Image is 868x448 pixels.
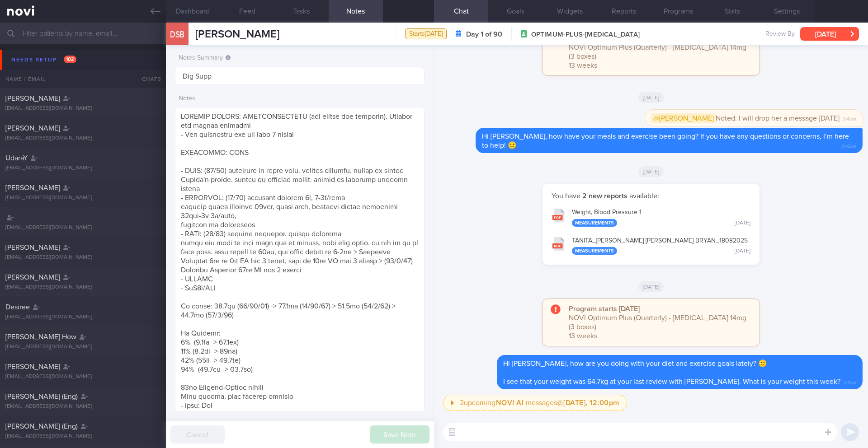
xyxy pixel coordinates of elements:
span: 102 [64,56,76,63]
div: TANITA_ [PERSON_NAME] [PERSON_NAME] BRYAN_ 18082025 [572,237,750,255]
div: [EMAIL_ADDRESS][DOMAIN_NAME] [5,105,160,112]
label: Notes Summary [179,54,421,62]
div: [EMAIL_ADDRESS][DOMAIN_NAME] [5,344,160,350]
div: Starts [DATE] [405,28,447,40]
span: 9:11am [844,377,856,386]
div: [EMAIL_ADDRESS][DOMAIN_NAME] [5,433,160,440]
strong: NOVI AI [496,399,524,406]
span: Noted. I will drop her a message [DATE] [651,113,840,123]
div: [EMAIL_ADDRESS][DOMAIN_NAME] [5,224,160,231]
label: Notes [179,95,421,103]
div: [EMAIL_ADDRESS][DOMAIN_NAME] [5,135,160,142]
span: Hi [PERSON_NAME], how have your meals and exercise been going? If you have any questions or conce... [482,133,849,149]
span: [PERSON_NAME] [5,184,60,191]
span: [DATE] [638,92,664,103]
span: [PERSON_NAME] How [5,333,76,341]
button: 2upcomingNOVI AI messages@[DATE], 12:00pm [443,395,627,411]
div: Measurements [572,247,617,255]
strong: [DATE], 12:00pm [563,399,619,406]
span: 13 weeks [569,332,597,340]
span: [PERSON_NAME] [5,95,60,102]
span: [PERSON_NAME] [5,125,60,132]
span: [DATE] [638,166,664,177]
div: [EMAIL_ADDRESS][DOMAIN_NAME] [5,254,160,261]
button: [DATE] [800,27,859,41]
span: NOVI Optimum Plus (Quarterly) - [MEDICAL_DATA] 14mg (3 boxes) [569,314,746,331]
div: [DATE] [735,220,750,227]
strong: 2 new reports [580,192,629,200]
div: [DATE] [735,248,750,255]
button: Weight, Blood Pressure 1 Measurements [DATE] [547,203,755,231]
span: 9:41am [843,114,856,122]
span: Hi [PERSON_NAME], how are you doing with your diet and exercise goals lately? 🙂 [503,360,767,367]
strong: Day 1 of 90 [466,30,502,39]
span: OPTIMUM-PLUS-[MEDICAL_DATA] [531,30,640,39]
span: Desiree [5,303,30,311]
span: [PERSON_NAME] (Eng) [5,393,78,400]
span: Review By [765,30,795,38]
span: [PERSON_NAME] (Eng) [5,423,78,430]
span: 13 weeks [569,62,597,69]
div: [EMAIL_ADDRESS][DOMAIN_NAME] [5,195,160,201]
span: [DATE] [638,281,664,292]
div: Measurements [572,219,617,227]
div: DSB [164,17,191,52]
div: [EMAIL_ADDRESS][DOMAIN_NAME] [5,284,160,291]
span: I see that your weight was 64.7kg at your last review with [PERSON_NAME]. What is your weight thi... [503,378,840,385]
div: [EMAIL_ADDRESS][DOMAIN_NAME] [5,403,160,410]
div: [EMAIL_ADDRESS][DOMAIN_NAME] [5,314,160,321]
div: [EMAIL_ADDRESS][DOMAIN_NAME] [5,165,160,172]
span: [PERSON_NAME] [5,274,60,281]
span: [PERSON_NAME] [5,363,60,370]
span: [PERSON_NAME] [195,29,279,40]
span: @[PERSON_NAME] [651,113,716,123]
div: Weight, Blood Pressure 1 [572,209,750,227]
span: UdaraY [5,154,28,162]
div: Chats [130,70,166,88]
div: Needs setup [9,54,79,66]
button: TANITA_[PERSON_NAME] [PERSON_NAME] BRYAN_18082025 Measurements [DATE] [547,231,755,260]
span: 9:42am [842,141,856,149]
p: You have available: [552,191,750,201]
span: [PERSON_NAME] [5,244,60,251]
div: [EMAIL_ADDRESS][DOMAIN_NAME] [5,373,160,380]
strong: Program starts [DATE] [569,305,640,313]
